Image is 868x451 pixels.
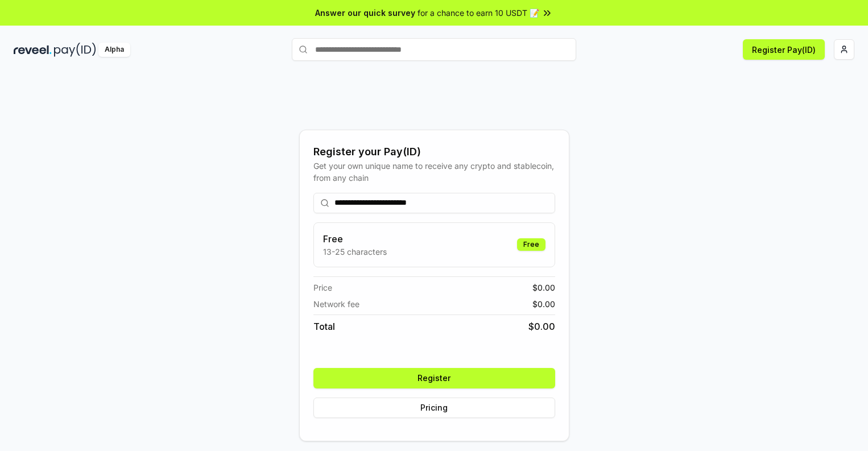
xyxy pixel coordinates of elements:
[313,144,555,160] div: Register your Pay(ID)
[14,43,52,57] img: reveel_dark
[313,398,555,418] button: Pricing
[313,298,359,310] span: Network fee
[323,246,387,258] p: 13-25 characters
[313,368,555,388] button: Register
[532,298,555,310] span: $ 0.00
[743,39,825,60] button: Register Pay(ID)
[517,238,545,251] div: Free
[323,232,387,246] h3: Free
[313,320,335,333] span: Total
[313,282,332,293] span: Price
[418,7,539,19] span: for a chance to earn 10 USDT 📝
[98,43,130,57] div: Alpha
[315,7,415,19] span: Answer our quick survey
[528,320,555,333] span: $ 0.00
[313,160,555,184] div: Get your own unique name to receive any crypto and stablecoin, from any chain
[532,282,555,293] span: $ 0.00
[54,43,96,57] img: pay_id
